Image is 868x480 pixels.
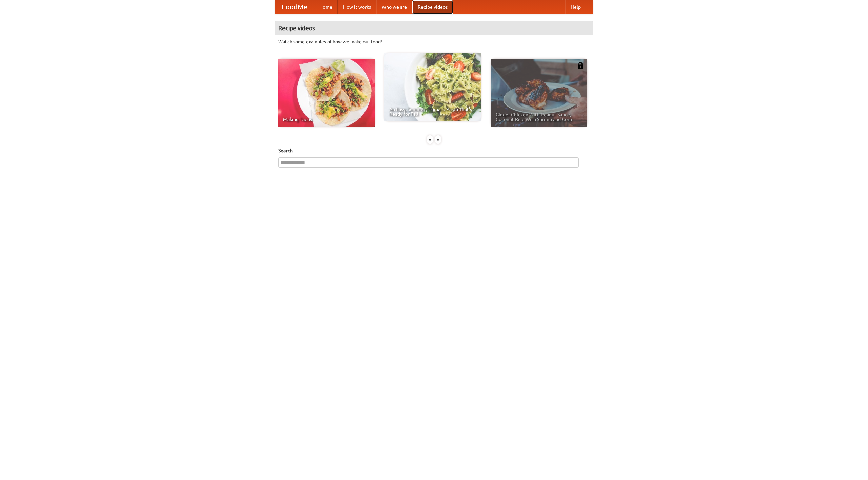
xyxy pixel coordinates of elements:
img: 483408.png [577,62,584,69]
a: Recipe videos [412,0,453,14]
a: Who we are [376,0,412,14]
a: How it works [338,0,376,14]
a: Home [314,0,338,14]
a: Making Tacos [278,59,375,127]
a: Help [565,0,586,14]
h4: Recipe videos [275,21,593,35]
a: FoodMe [275,0,314,14]
div: » [435,135,441,144]
span: Making Tacos [283,117,370,122]
h5: Search [278,147,590,154]
p: Watch some examples of how we make our food! [278,38,590,45]
a: An Easy, Summery Tomato Pasta That's Ready for Fall [384,53,481,121]
div: « [427,135,433,144]
span: An Easy, Summery Tomato Pasta That's Ready for Fall [389,107,476,116]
